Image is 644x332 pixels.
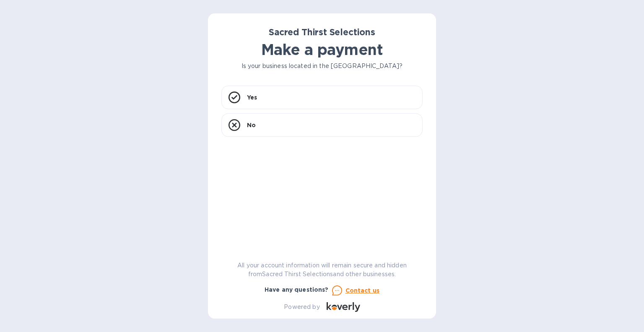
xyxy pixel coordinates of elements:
h1: Make a payment [221,41,423,58]
p: All your account information will remain secure and hidden from Sacred Thirst Selections and othe... [221,261,423,279]
p: Powered by [284,303,319,311]
u: Contact us [345,287,380,294]
b: Have any questions? [265,286,329,293]
p: Is your business located in the [GEOGRAPHIC_DATA]? [221,62,423,71]
b: Sacred Thirst Selections [269,27,375,37]
p: Yes [247,93,257,102]
p: No [247,121,256,129]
